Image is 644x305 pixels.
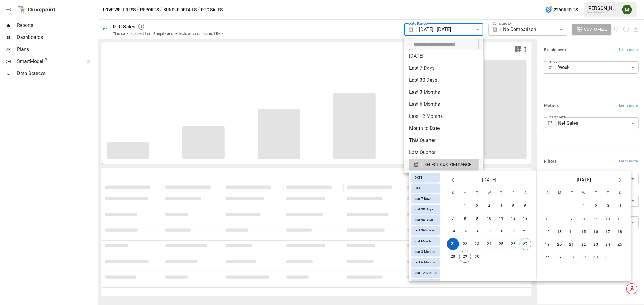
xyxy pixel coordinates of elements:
button: 17 [602,226,614,238]
button: 8 [578,213,590,225]
button: 5 [508,200,520,212]
div: Last Month [411,237,440,246]
button: 7 [447,213,459,225]
button: 1 [459,200,471,212]
button: 10 [483,213,495,225]
span: [DATE] [577,176,591,184]
span: Last 7 Days [411,197,434,201]
button: 22 [459,238,471,250]
button: 17 [483,225,495,237]
div: Last 365 Days [411,226,440,235]
button: 16 [590,226,602,238]
div: Last 30 Days [411,205,440,214]
span: Last 90 Days [411,218,435,222]
button: 29 [459,251,471,263]
span: Monday [460,187,470,200]
button: 28 [447,251,459,263]
button: 3 [483,200,495,212]
span: Last 12 Months [411,271,440,275]
button: 19 [508,225,520,237]
div: Last 12 Months [411,268,440,278]
span: Last Month [411,239,433,243]
span: Saturday [520,187,531,200]
li: Last 12 Months [404,110,483,122]
button: 30 [471,251,483,263]
button: 15 [578,226,590,238]
button: 25 [495,238,508,250]
li: Last 3 Months [404,86,483,98]
button: 18 [495,225,508,237]
button: 26 [508,238,520,250]
button: 9 [590,213,602,225]
button: 24 [602,239,614,251]
button: SELECT CUSTOM RANGE [409,159,479,171]
span: Monday [554,187,565,200]
li: [DATE] [404,50,483,62]
span: Last 6 Months [411,261,438,265]
span: Thursday [590,187,601,200]
button: 21 [447,238,459,250]
span: Sunday [542,187,553,200]
span: Friday [602,187,613,200]
button: 14 [447,225,459,237]
button: 4 [495,200,508,212]
button: 7 [566,213,578,225]
span: Tuesday [566,187,577,200]
div: [DATE] [411,184,440,193]
button: 27 [554,251,566,263]
button: 13 [554,226,566,238]
button: 6 [554,213,566,225]
span: Wednesday [484,187,495,200]
button: 6 [520,200,532,212]
button: 3 [602,200,614,212]
button: 18 [614,226,626,238]
div: [DATE] [411,173,440,183]
button: Previous month [447,174,459,186]
button: 27 [520,238,532,250]
button: 22 [578,239,590,251]
button: 21 [566,239,578,251]
button: 25 [614,239,626,251]
span: Wednesday [578,187,589,200]
button: 28 [566,251,578,263]
span: Last 365 Days [411,229,437,233]
button: 2 [590,200,602,212]
button: 11 [495,213,508,225]
div: Last Year [411,279,440,288]
li: Month to Date [404,122,483,134]
button: Next month [614,174,626,186]
div: Last 3 Months [411,247,440,257]
span: Last 3 Months [411,250,438,254]
button: 1 [578,200,590,212]
button: 13 [520,213,532,225]
span: [DATE] [411,186,426,190]
button: 10 [602,213,614,225]
div: Last 7 Days [411,194,440,204]
button: 16 [471,225,483,237]
button: 30 [590,251,602,263]
div: Last 90 Days [411,215,440,225]
span: Saturday [614,187,625,200]
button: 29 [578,251,590,263]
span: [DATE] [482,176,496,184]
button: 15 [459,225,471,237]
button: 19 [542,239,554,251]
li: This Quarter [404,134,483,146]
button: 31 [602,251,614,263]
li: Last 7 Days [404,62,483,74]
span: Sunday [447,187,458,200]
li: Last 30 Days [404,74,483,86]
button: 8 [459,213,471,225]
button: 4 [614,200,626,212]
button: 23 [471,238,483,250]
button: 23 [590,239,602,251]
button: 12 [542,226,554,238]
span: SELECT CUSTOM RANGE [424,161,472,168]
div: Last 6 Months [411,258,440,267]
span: Last 30 Days [411,208,435,212]
span: Friday [508,187,519,200]
span: [DATE] [411,176,426,180]
li: Last Quarter [404,146,483,159]
button: 14 [566,226,578,238]
button: 20 [520,225,532,237]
